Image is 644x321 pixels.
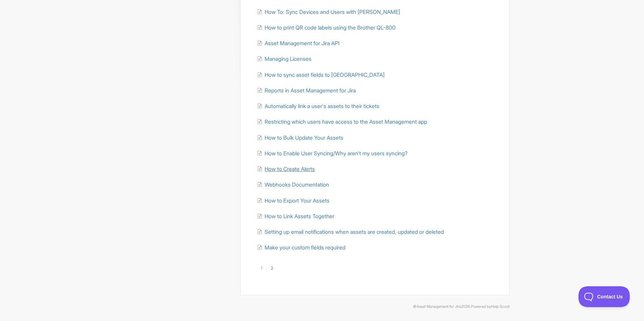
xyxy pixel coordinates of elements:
span: Reports in Asset Management for Jira [265,87,356,94]
span: How to Bulk Update Your Assets [265,134,343,141]
a: Reports in Asset Management for Jira [257,87,356,94]
a: Managing Licenses [257,56,311,62]
a: Automatically link a user's assets to their tickets [257,103,379,109]
span: How to print QR code labels using the Brother QL-800 [265,24,396,31]
a: 1 [257,265,266,271]
a: Asset Management for Jira [417,304,461,309]
p: © 2025. [135,304,509,310]
a: How to Bulk Update Your Assets [257,134,343,141]
a: Asset Management for Jira API [257,40,340,47]
iframe: Toggle Customer Support [578,286,630,307]
a: Help Scout [491,304,509,309]
a: How to Create Alerts [257,166,315,172]
span: How to Create Alerts [265,166,315,172]
a: How to Export Your Assets [257,197,329,204]
span: Setting up email notifications when assets are created, updated or deleted [265,229,444,235]
span: Automatically link a user's assets to their tickets [265,103,379,109]
a: Webhooks Documentation [257,181,329,188]
a: How to print QR code labels using the Brother QL-800 [257,24,396,31]
span: How to sync asset fields to [GEOGRAPHIC_DATA] [265,72,385,78]
span: Managing Licenses [265,56,311,62]
span: Restricting which users have access to the Asset Management app [265,118,427,125]
span: Make your custom fields required [265,244,345,251]
span: How to Link Assets Together [265,213,334,220]
a: How to Link Assets Together [257,213,334,220]
span: Asset Management for Jira API [265,40,340,47]
a: Make your custom fields required [257,244,345,251]
span: Webhooks Documentation [265,181,329,188]
a: Restricting which users have access to the Asset Management app [257,118,427,125]
span: How to Enable User Syncing/Why aren't my users syncing? [265,150,407,157]
a: How to sync asset fields to [GEOGRAPHIC_DATA] [257,72,385,78]
span: How to Export Your Assets [265,197,329,204]
span: Powered by [471,304,509,309]
a: How To: Sync Devices and Users with [PERSON_NAME] [257,9,400,15]
a: 2 [266,265,277,271]
a: Setting up email notifications when assets are created, updated or deleted [257,229,444,235]
span: How To: Sync Devices and Users with [PERSON_NAME] [265,9,400,15]
a: How to Enable User Syncing/Why aren't my users syncing? [257,150,407,157]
